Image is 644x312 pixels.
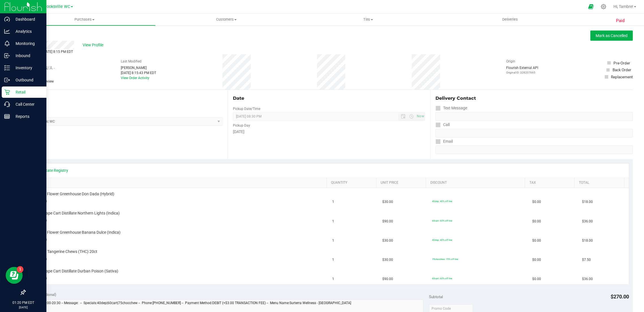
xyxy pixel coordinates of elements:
[584,1,597,12] span: Open Ecommerce Menu
[33,191,114,197] span: FD 3.5g Flower Greenhouse Don Dada (Hybrid)
[155,14,297,25] a: Customers
[382,238,393,243] span: $30.00
[298,17,439,22] span: Tills
[4,53,10,58] inline-svg: Inbound
[432,258,458,261] span: 75chocchew: 75% off line
[600,4,607,9] div: Manage settings
[506,65,538,75] div: Flourish External API
[382,199,393,205] span: $30.00
[579,181,622,185] a: Total
[582,276,593,282] span: $36.00
[121,76,149,80] a: View Order Activity
[10,16,44,23] p: Dashboard
[233,106,260,111] label: Pickup Date/Time
[10,28,44,35] p: Analytics
[582,238,593,243] span: $18.00
[435,95,633,102] div: Delivery Contact
[6,267,23,284] iframe: Resource center
[33,211,120,216] span: FT 1g Vape Cart Distillate Northern Lights (Indica)
[382,276,393,282] span: $90.00
[332,238,334,243] span: 1
[532,219,541,224] span: $0.00
[332,276,334,282] span: 1
[10,101,44,108] p: Call Center
[611,294,629,300] span: $270.00
[33,268,118,274] span: FT 1g Vape Cart Distillate Durban Poison (Sativa)
[4,114,10,119] inline-svg: Reports
[582,199,593,205] span: $18.00
[156,17,297,22] span: Customers
[432,219,452,222] span: 60cart: 60% off line
[590,31,633,41] button: Mark as Cancelled
[332,257,334,263] span: 1
[10,52,44,59] p: Inbound
[332,199,334,205] span: 1
[34,168,68,173] a: View State Registry
[432,200,452,203] span: 40dep: 40% off line
[233,123,250,128] label: Pickup Day
[44,65,52,71] span: N/A
[25,95,222,102] div: Location
[14,14,155,25] a: Purchases
[506,70,538,75] p: Original ID: 328207665
[435,104,467,112] label: Text Message
[10,77,44,83] p: Outbound
[532,276,541,282] span: $0.00
[121,65,156,70] div: [PERSON_NAME]
[532,199,541,205] span: $0.00
[432,277,452,280] span: 60cart: 60% off line
[14,17,155,22] span: Purchases
[233,95,425,102] div: Date
[3,305,44,309] p: [DATE]
[17,266,23,273] iframe: Resource center unread badge
[54,66,55,71] span: -
[435,137,453,146] label: Email
[10,113,44,120] p: Reports
[10,89,44,96] p: Retail
[43,4,70,9] span: Brooksville WC
[3,300,44,305] p: 01:20 PM EDT
[616,18,625,24] span: Paid
[10,64,44,71] p: Inventory
[83,42,105,48] span: View Profile
[4,29,10,34] inline-svg: Analytics
[613,60,630,66] div: Pre-Order
[297,14,439,25] a: Tills
[331,181,374,185] a: Quantity
[10,40,44,47] p: Monitoring
[25,50,73,54] span: Completed [DATE] 8:15 PM EDT
[596,33,628,38] span: Mark as Cancelled
[233,129,425,135] div: [DATE]
[582,257,591,263] span: $7.50
[4,101,10,107] inline-svg: Call Center
[435,129,633,137] input: Format: (999) 999-9999
[613,4,633,9] span: Hi, Tambre!
[506,59,515,64] label: Origin
[582,219,593,224] span: $36.00
[33,249,97,254] span: HT 5mg Tangerine Chews (THC) 20ct
[4,16,10,22] inline-svg: Dashboard
[532,238,541,243] span: $0.00
[121,59,141,64] label: Last Modified
[4,77,10,83] inline-svg: Outbound
[4,41,10,46] inline-svg: Monitoring
[4,89,10,95] inline-svg: Retail
[435,112,633,121] input: Format: (999) 999-9999
[332,219,334,224] span: 1
[435,121,450,129] label: Call
[430,181,523,185] a: Discount
[529,181,572,185] a: Tax
[381,181,424,185] a: Unit Price
[432,239,452,241] span: 40dep: 40% off line
[611,74,633,80] div: Replacement
[4,65,10,71] inline-svg: Inventory
[382,219,393,224] span: $90.00
[439,14,581,25] a: Deliveries
[121,70,156,75] div: [DATE] 8:15:43 PM EDT
[382,257,393,263] span: $30.00
[429,294,443,299] span: Subtotal
[612,67,631,73] div: Back Order
[532,257,541,263] span: $0.00
[33,230,121,235] span: FD 3.5g Flower Greenhouse Banana Dulce (Indica)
